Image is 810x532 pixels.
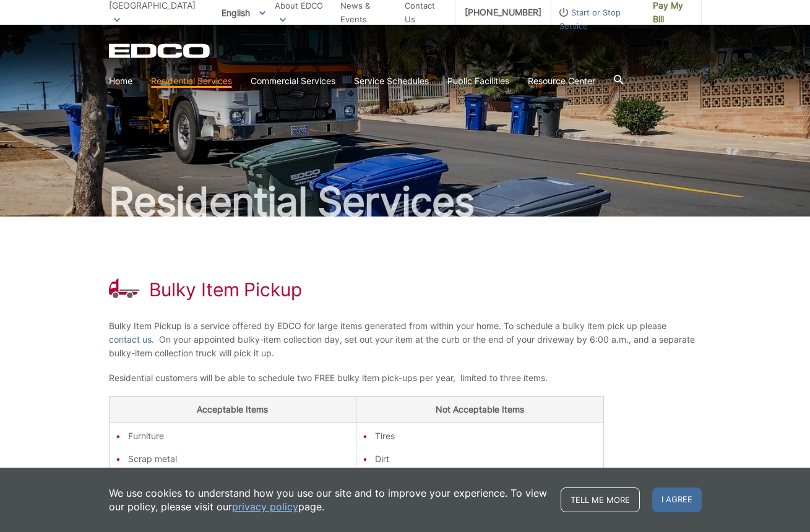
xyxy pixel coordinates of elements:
[128,452,350,466] li: Scrap metal
[232,500,298,513] a: privacy policy
[128,429,350,443] li: Furniture
[109,371,702,385] p: Residential customers will be able to schedule two FREE bulky item pick-ups per year, limited to ...
[109,74,132,88] a: Home
[212,2,275,23] span: English
[151,74,232,88] a: Residential Services
[251,74,335,88] a: Commercial Services
[375,429,597,443] li: Tires
[109,182,702,221] h2: Residential Services
[375,452,597,466] li: Dirt
[528,74,595,88] a: Resource Center
[109,319,702,360] p: Bulky Item Pickup is a service offered by EDCO for large items generated from within your home. T...
[149,278,302,301] h1: Bulky Item Pickup
[436,404,524,414] strong: Not Acceptable Items
[652,487,702,512] span: I agree
[561,487,640,512] a: Tell me more
[109,333,152,346] a: contact us
[197,404,268,414] strong: Acceptable Items
[109,486,548,513] p: We use cookies to understand how you use our site and to improve your experience. To view our pol...
[354,74,429,88] a: Service Schedules
[109,43,212,58] a: EDCD logo. Return to the homepage.
[447,74,509,88] a: Public Facilities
